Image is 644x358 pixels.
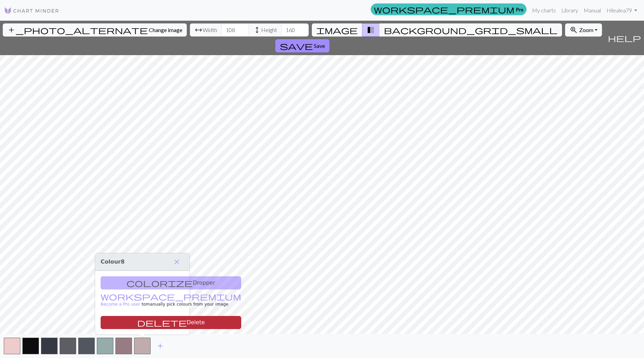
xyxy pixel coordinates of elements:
[579,27,593,33] span: Zoom
[3,23,187,37] button: Change image
[605,21,644,55] button: Help
[101,258,125,265] span: Colour 8
[137,318,187,327] span: delete
[173,257,181,267] span: close
[529,3,559,17] a: My charts
[565,23,602,37] button: Zoom
[203,26,217,34] span: Width
[374,4,514,14] span: workspace_premium
[170,256,184,268] button: Close
[4,7,59,15] img: Logo
[101,316,241,329] button: Delete color
[384,25,558,35] span: background_grid_small
[152,339,169,352] button: Add color
[581,3,604,17] a: Manual
[280,41,313,51] span: save
[570,25,578,35] span: zoom_in
[314,42,325,49] span: Save
[253,25,261,35] span: height
[608,33,641,43] span: help
[101,295,241,307] a: Become a Pro user
[604,3,640,17] a: Hilealea79
[101,295,241,307] small: to manually pick colours from your image
[101,291,241,301] span: workspace_premium
[316,25,358,35] span: image
[559,3,581,17] a: Library
[194,25,203,35] span: arrow_range
[7,25,148,35] span: add_photo_alternate
[261,26,277,34] span: Height
[367,25,375,35] span: transition_fade
[371,3,527,15] a: Pro
[275,39,329,52] button: Save
[156,341,164,351] span: add
[149,27,182,33] span: Change image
